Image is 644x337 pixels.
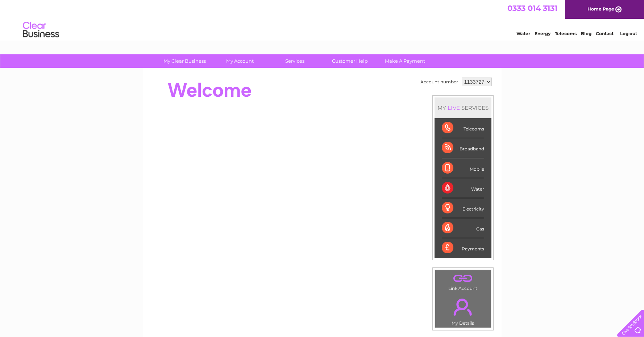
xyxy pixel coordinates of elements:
[435,292,491,328] td: My Details
[442,178,484,198] div: Water
[320,54,380,68] a: Customer Help
[442,218,484,238] div: Gas
[516,31,530,36] a: Water
[435,270,491,293] td: Link Account
[155,54,215,68] a: My Clear Business
[419,76,460,88] td: Account number
[22,19,59,41] img: logo.png
[375,54,435,68] a: Make A Payment
[555,31,577,36] a: Telecoms
[265,54,325,68] a: Services
[442,158,484,178] div: Mobile
[442,118,484,138] div: Telecoms
[581,31,591,36] a: Blog
[442,138,484,158] div: Broadband
[210,54,270,68] a: My Account
[620,31,637,36] a: Log out
[442,198,484,218] div: Electricity
[151,4,494,35] div: Clear Business is a trading name of Verastar Limited (registered in [GEOGRAPHIC_DATA] No. 3667643...
[437,272,489,285] a: .
[437,294,489,320] a: .
[446,104,461,111] div: LIVE
[596,31,614,36] a: Contact
[435,97,491,118] div: MY SERVICES
[535,31,550,36] a: Energy
[507,4,557,13] a: 0333 014 3131
[442,238,484,258] div: Payments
